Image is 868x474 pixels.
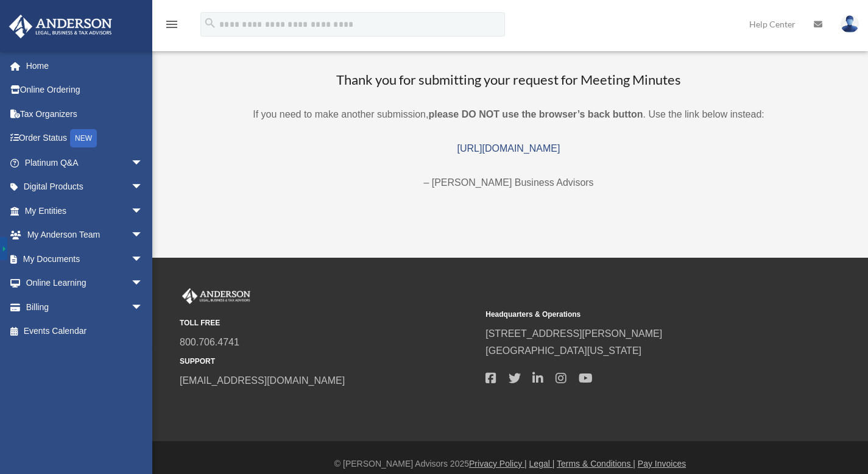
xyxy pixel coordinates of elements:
span: arrow_drop_down [131,223,155,248]
span: arrow_drop_down [131,247,155,272]
a: Online Learningarrow_drop_down [9,271,161,295]
a: Order StatusNEW [9,126,161,151]
p: – [PERSON_NAME] Business Advisors [164,174,853,191]
span: arrow_drop_down [131,295,155,320]
small: SUPPORT [180,355,477,368]
a: Pay Invoices [638,459,686,469]
a: Tax Organizers [9,102,161,126]
a: Privacy Policy | [469,459,527,469]
a: Digital Productsarrow_drop_down [9,175,161,199]
a: Billingarrow_drop_down [9,295,161,319]
span: arrow_drop_down [131,199,155,224]
a: My Entitiesarrow_drop_down [9,199,161,223]
a: Home [9,54,161,78]
img: Anderson Advisors Platinum Portal [180,288,253,304]
small: TOLL FREE [180,317,477,330]
a: Online Ordering [9,78,161,102]
span: arrow_drop_down [131,150,155,175]
span: arrow_drop_down [131,175,155,200]
b: please DO NOT use the browser’s back button [428,109,643,119]
a: Legal | [529,459,555,469]
img: User Pic [841,15,859,33]
small: Headquarters & Operations [485,308,783,321]
a: [URL][DOMAIN_NAME] [457,143,560,154]
a: menu [164,21,179,32]
a: Events Calendar [9,319,161,344]
a: [STREET_ADDRESS][PERSON_NAME] [485,328,662,339]
a: Terms & Conditions | [557,459,635,469]
div: © [PERSON_NAME] Advisors 2025 [152,456,868,472]
a: [GEOGRAPHIC_DATA][US_STATE] [485,345,641,356]
h3: Thank you for submitting your request for Meeting Minutes [164,71,853,90]
a: My Documentsarrow_drop_down [9,247,161,271]
a: Platinum Q&Aarrow_drop_down [9,150,161,175]
i: menu [164,17,179,32]
p: If you need to make another submission, . Use the link below instead: [164,106,853,123]
img: Anderson Advisors Platinum Portal [5,15,116,38]
a: [EMAIL_ADDRESS][DOMAIN_NAME] [180,375,345,386]
i: search [203,16,217,30]
div: NEW [70,129,97,147]
a: My Anderson Teamarrow_drop_down [9,223,161,247]
a: 800.706.4741 [180,337,239,347]
span: arrow_drop_down [131,271,155,296]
